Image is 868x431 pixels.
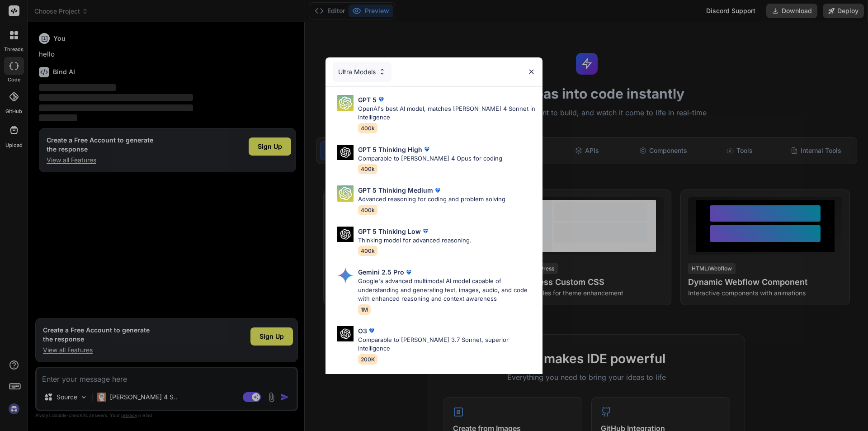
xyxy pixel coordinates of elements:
[337,267,354,284] img: Pick Models
[358,205,377,215] span: 400k
[378,68,386,76] img: Pick Models
[358,354,377,365] span: 200K
[421,227,430,236] img: premium
[337,185,354,202] img: Pick Models
[377,95,386,104] img: premium
[337,95,354,111] img: Pick Models
[337,227,354,242] img: Pick Models
[333,62,392,82] div: Ultra Models
[358,336,535,353] p: Comparable to [PERSON_NAME] 3.7 Sonnet, superior intelligence
[358,95,377,104] p: GPT 5
[337,326,354,342] img: Pick Models
[358,236,472,245] p: Thinking model for advanced reasoning.
[358,326,367,336] p: O3
[358,123,377,133] span: 400k
[367,326,376,335] img: premium
[358,267,404,277] p: Gemini 2.5 Pro
[404,268,413,277] img: premium
[358,145,422,154] p: GPT 5 Thinking High
[358,154,502,163] p: Comparable to [PERSON_NAME] 4 Opus for coding
[358,277,535,303] p: Google's advanced multimodal AI model capable of understanding and generating text, images, audio...
[358,304,371,315] span: 1M
[358,195,505,204] p: Advanced reasoning for coding and problem solving
[337,145,354,161] img: Pick Models
[358,227,421,236] p: GPT 5 Thinking Low
[358,104,535,122] p: OpenAI's best AI model, matches [PERSON_NAME] 4 Sonnet in Intelligence
[422,145,431,154] img: premium
[358,185,433,195] p: GPT 5 Thinking Medium
[528,68,535,76] img: close
[433,186,442,195] img: premium
[358,164,377,174] span: 400k
[358,246,377,256] span: 400k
